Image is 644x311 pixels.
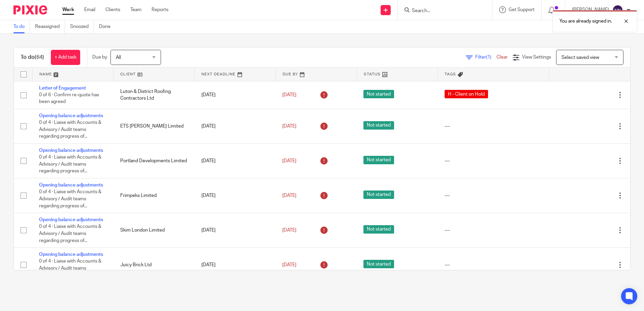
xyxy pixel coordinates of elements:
[84,6,95,13] a: Email
[39,183,103,187] a: Opening balance adjustments
[114,144,195,178] td: Portland Developments Limited
[363,121,394,130] span: Not started
[152,6,168,13] a: Reports
[13,20,30,33] a: To do
[99,20,116,33] a: Done
[282,193,296,198] span: [DATE]
[62,6,74,13] a: Work
[21,54,44,61] h1: To do
[445,158,542,164] div: ---
[39,86,86,91] a: Letter of Engagement
[445,90,488,98] span: H - Client on Hold
[486,55,491,60] span: (1)
[445,123,542,130] div: ---
[35,55,44,60] span: (64)
[39,252,103,257] a: Opening balance adjustments
[39,224,101,243] span: 0 of 4 · Liaise with Accounts & Advisory / Audit teams regarding progress of...
[39,120,101,139] span: 0 of 4 · Liaise with Accounts & Advisory / Audit teams regarding progress of...
[445,227,542,234] div: ---
[195,248,276,282] td: [DATE]
[92,54,107,61] p: Due by
[559,18,612,25] p: You are already signed in.
[114,213,195,248] td: Skim London Limited
[522,55,551,60] span: View Settings
[114,81,195,109] td: Luton & District Roofing Contractors Ltd
[39,190,101,208] span: 0 of 4 · Liaise with Accounts & Advisory / Audit teams regarding progress of...
[282,124,296,129] span: [DATE]
[195,213,276,248] td: [DATE]
[282,263,296,267] span: [DATE]
[39,217,103,222] a: Opening balance adjustments
[39,259,101,278] span: 0 of 4 · Liaise with Accounts & Advisory / Audit teams regarding progress of...
[70,20,94,33] a: Snoozed
[39,148,103,153] a: Opening balance adjustments
[195,109,276,143] td: [DATE]
[39,113,103,118] a: Opening balance adjustments
[13,5,47,14] img: Pixie
[116,55,121,60] span: All
[363,156,394,164] span: Not started
[363,225,394,234] span: Not started
[445,262,542,268] div: ---
[39,93,99,104] span: 0 of 6 · Confirm re-quote has been agreed
[39,155,101,174] span: 0 of 4 · Liaise with Accounts & Advisory / Audit teams regarding progress of...
[445,192,542,199] div: ---
[51,50,80,65] a: + Add task
[561,55,599,60] span: Select saved view
[475,55,496,60] span: Filter
[114,248,195,282] td: Juicy Brick Ltd
[114,178,195,213] td: Frimpeks Limited
[195,144,276,178] td: [DATE]
[35,20,65,33] a: Reassigned
[282,228,296,233] span: [DATE]
[282,93,296,97] span: [DATE]
[612,5,623,15] img: svg%3E
[130,6,141,13] a: Team
[195,178,276,213] td: [DATE]
[195,81,276,109] td: [DATE]
[282,159,296,163] span: [DATE]
[496,55,508,60] a: Clear
[363,90,394,98] span: Not started
[363,191,394,199] span: Not started
[114,109,195,143] td: ETS [PERSON_NAME] Limited
[445,72,456,76] span: Tags
[105,6,120,13] a: Clients
[363,260,394,268] span: Not started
